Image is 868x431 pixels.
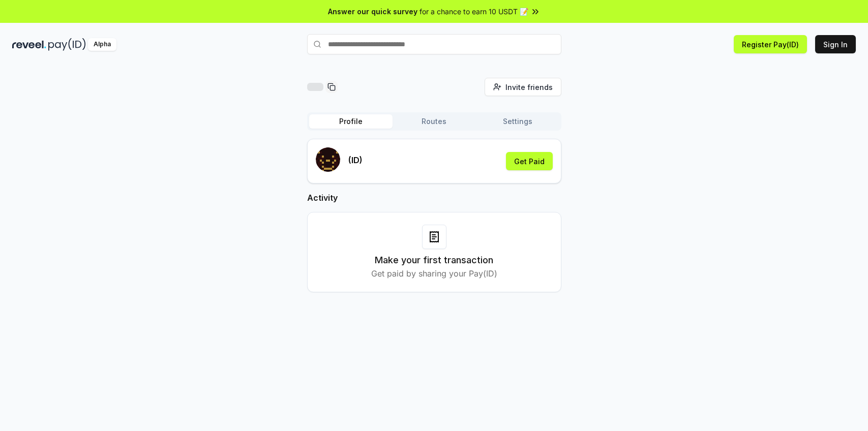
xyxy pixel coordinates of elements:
p: Get paid by sharing your Pay(ID) [371,267,497,280]
h3: Make your first transaction [375,253,493,267]
p: (ID) [348,154,363,166]
div: Alpha [88,38,116,51]
span: Answer our quick survey [328,6,417,17]
span: Invite friends [505,82,553,93]
span: for a chance to earn 10 USDT 📝 [420,6,528,17]
button: Settings [476,114,559,129]
button: Get Paid [506,152,553,170]
img: pay_id [48,38,86,51]
button: Sign In [815,35,856,53]
button: Invite friends [485,78,561,96]
button: Routes [393,114,476,129]
button: Register Pay(ID) [734,35,807,53]
img: reveel_dark [12,38,46,51]
button: Profile [309,114,393,129]
h2: Activity [307,192,561,204]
